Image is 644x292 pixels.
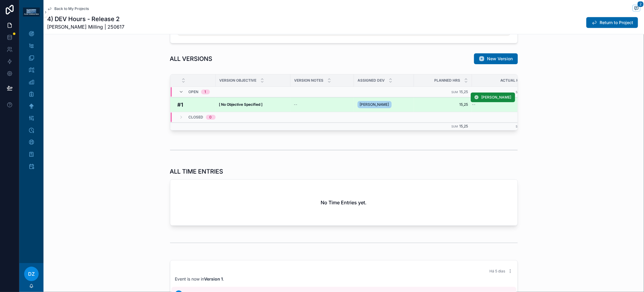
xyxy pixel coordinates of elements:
[189,115,203,120] span: Closed
[54,6,89,11] span: Back to My Projects
[28,270,35,278] span: DZ
[472,102,476,107] span: --
[170,167,223,176] h1: ALL TIME ENTRIES
[170,55,213,63] h1: ALL VERSIONS
[219,102,287,107] a: [ No Objective Specified ]
[219,78,257,83] span: Version Objective
[516,90,523,94] small: Sum
[189,89,199,94] span: Open
[204,276,223,281] strong: Version 1
[472,102,528,107] a: --
[490,269,505,273] span: Há 5 dias
[294,78,324,83] span: Version Notes
[637,1,644,7] span: 2
[294,102,350,107] a: --
[482,95,511,100] span: [PERSON_NAME]
[434,78,460,83] span: Planned Hrs
[633,5,640,12] button: 2
[501,78,524,83] span: Actual Hrs
[175,276,224,281] span: Event is now in .
[23,8,40,17] img: App logo
[516,125,523,128] small: Sum
[219,102,263,107] strong: [ No Objective Specified ]
[47,15,124,23] h1: 4) DEV Hours - Release 2
[586,17,638,28] button: Return to Project
[452,90,458,94] small: Sum
[418,102,468,107] a: 15,25
[210,115,212,120] div: 0
[460,89,468,94] span: 15,25
[452,125,458,128] small: Sum
[357,100,410,109] a: [PERSON_NAME]
[19,24,43,180] div: scrollable content
[474,53,518,64] button: New Version
[471,93,515,102] button: [PERSON_NAME]
[178,101,212,109] a: #1
[321,199,367,206] h2: No Time Entries yet.
[487,56,513,62] span: New Version
[358,78,385,83] span: Assigned Dev
[460,124,468,128] span: 15,25
[205,89,206,94] div: 1
[47,6,89,11] a: Back to My Projects
[47,23,124,30] span: [PERSON_NAME] Milling | 250617
[294,102,298,107] span: --
[360,102,389,107] span: [PERSON_NAME]
[600,20,633,26] span: Return to Project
